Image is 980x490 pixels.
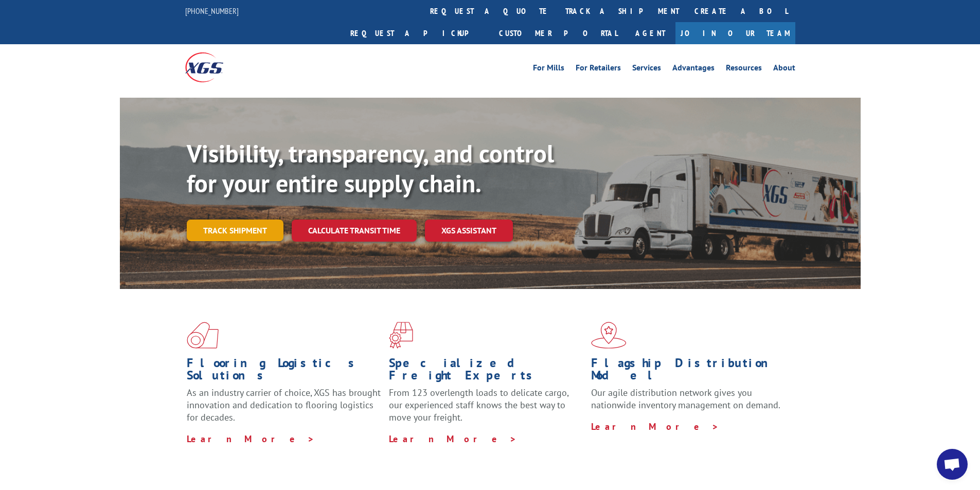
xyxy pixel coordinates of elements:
a: [PHONE_NUMBER] [185,6,239,16]
a: XGS ASSISTANT [425,220,513,242]
span: Our agile distribution network gives you nationwide inventory management on demand. [591,387,780,411]
a: Calculate transit time [292,220,417,242]
a: About [773,64,795,75]
a: For Mills [533,64,564,75]
img: xgs-icon-total-supply-chain-intelligence-red [187,322,219,349]
img: xgs-icon-flagship-distribution-model-red [591,322,627,349]
h1: Flooring Logistics Solutions [187,357,381,387]
h1: Specialized Freight Experts [389,357,583,387]
div: Open chat [937,449,968,480]
p: From 123 overlength loads to delicate cargo, our experienced staff knows the best way to move you... [389,387,583,432]
a: Learn More > [187,433,315,445]
a: Request a pickup [343,22,491,44]
a: Services [632,64,661,75]
a: Customer Portal [491,22,625,44]
a: Resources [726,64,762,75]
a: Learn More > [591,421,719,432]
img: xgs-icon-focused-on-flooring-red [389,322,413,349]
a: Agent [625,22,675,44]
a: Join Our Team [675,22,795,44]
a: Learn More > [389,433,517,445]
span: As an industry carrier of choice, XGS has brought innovation and dedication to flooring logistics... [187,387,381,423]
a: For Retailers [576,64,621,75]
a: Advantages [672,64,715,75]
b: Visibility, transparency, and control for your entire supply chain. [187,137,554,199]
a: Track shipment [187,220,283,241]
h1: Flagship Distribution Model [591,357,786,387]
